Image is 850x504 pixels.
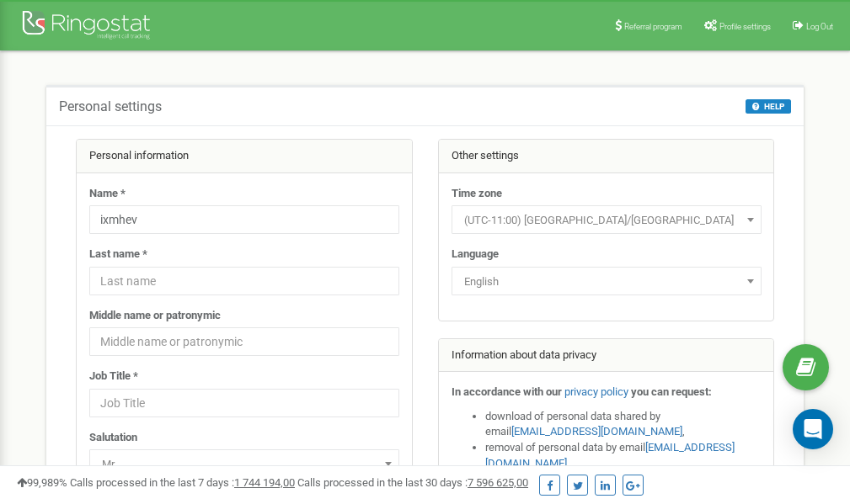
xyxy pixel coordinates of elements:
input: Job Title [89,389,399,417]
input: Middle name or patronymic [89,327,399,356]
span: Referral program [624,22,682,31]
div: Open Intercom Messenger [793,409,833,449]
span: (UTC-11:00) Pacific/Midway [452,205,762,234]
span: Profile settings [719,22,771,31]
input: Last name [89,267,399,295]
strong: you can request: [631,385,712,398]
label: Salutation [89,430,137,446]
label: Time zone [452,186,502,202]
u: 1 744 194,00 [234,476,295,489]
span: (UTC-11:00) Pacific/Midway [457,209,756,232]
li: download of personal data shared by email , [485,409,762,440]
a: privacy policy [564,385,628,398]
div: Other settings [439,140,774,173]
li: removal of personal data by email , [485,440,762,471]
span: Log Out [806,22,833,31]
span: Mr. [89,449,399,478]
label: Job Title * [89,369,138,385]
span: 99,989% [17,476,67,489]
div: Information about data privacy [439,339,774,373]
span: Calls processed in the last 30 days : [297,476,528,489]
label: Language [452,247,499,263]
label: Middle name or patronymic [89,308,221,324]
span: Mr. [95,453,393,476]
span: English [452,267,762,295]
h5: Personal settings [59,99,162,114]
span: English [457,270,756,294]
a: [EMAIL_ADDRESS][DOMAIN_NAME] [511,425,682,438]
button: HELP [746,99,791,114]
span: Calls processed in the last 7 days : [70,476,295,489]
strong: In accordance with our [452,385,562,398]
input: Name [89,205,399,234]
u: 7 596 625,00 [468,476,528,489]
div: Personal information [77,140,412,173]
label: Name * [89,186,126,202]
label: Last name * [89,247,147,263]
